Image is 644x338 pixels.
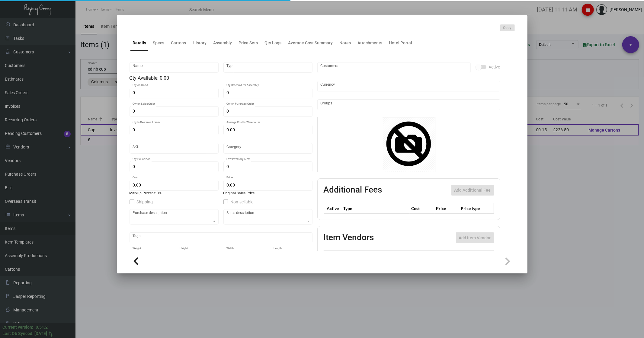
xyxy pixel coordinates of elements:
input: Add new.. [320,102,497,107]
div: Cartons [171,40,186,46]
span: Active [489,63,500,71]
th: Vendor [349,251,442,261]
h2: Additional Fees [324,185,382,196]
span: Non-sellable [231,198,254,206]
span: Copy [503,25,512,30]
div: Qty Available: 0.00 [130,75,312,82]
span: Add Additional Fee [454,188,491,193]
th: Active [324,203,342,214]
button: Add item Vendor [456,232,494,243]
input: Add new.. [320,65,467,70]
button: Add Additional Fee [451,185,494,196]
th: Price [434,203,459,214]
h2: Item Vendors [324,232,374,243]
th: Preffered [324,251,349,261]
th: Cost [410,203,434,214]
div: Notes [340,40,351,46]
th: Price type [459,203,486,214]
div: Assembly [213,40,232,46]
div: Hotel Portal [389,40,412,46]
div: Average Cost Summary [288,40,333,46]
div: Specs [153,40,165,46]
div: Details [133,40,146,46]
div: Last Qb Synced: [DATE] [2,330,47,337]
div: History [193,40,207,46]
th: SKU [442,251,494,261]
button: Copy [500,24,515,31]
div: Current version: [2,324,33,330]
div: Attachments [358,40,383,46]
div: Qty Logs [265,40,282,46]
th: Type [342,203,410,214]
span: Add item Vendor [459,235,491,240]
div: 0.51.2 [36,324,48,330]
span: Shipping [137,198,153,206]
div: Price Sets [239,40,258,46]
